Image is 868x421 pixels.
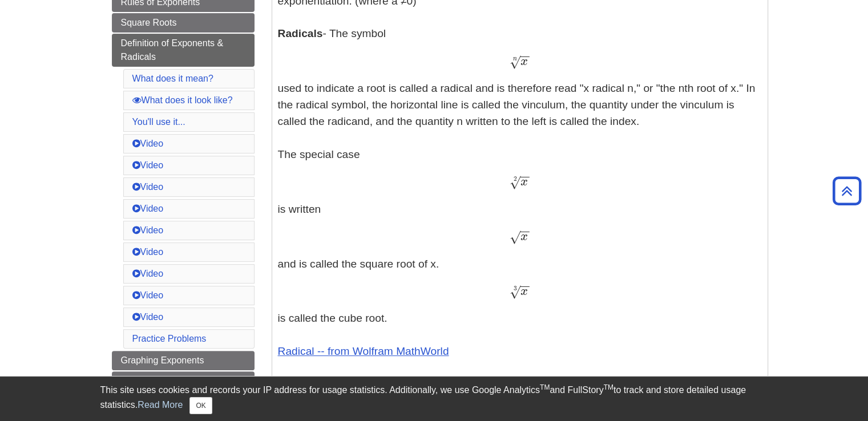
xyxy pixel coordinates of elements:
[132,290,164,300] a: Video
[112,34,255,67] a: Definition of Exponents & Radicals
[132,117,185,127] a: You'll use it...
[100,383,768,414] div: This site uses cookies and records your IP address for usage statistics. Additionally, we use Goo...
[132,95,233,105] a: What does it look like?
[520,230,528,243] span: x
[112,351,255,370] a: Graphing Exponents
[132,160,164,170] a: Video
[520,285,528,298] span: x
[189,397,212,414] button: Close
[510,284,520,299] span: √
[138,400,183,410] a: Read More
[132,334,207,343] a: Practice Problems
[112,13,255,33] a: Square Roots
[132,225,164,235] a: Video
[510,175,520,190] span: √
[829,183,865,199] a: Back to Top
[514,175,517,183] span: 2
[513,56,517,62] span: n
[132,269,164,278] a: Video
[132,204,164,213] a: Video
[520,55,528,68] span: x
[132,247,164,257] a: Video
[132,139,164,148] a: Video
[278,345,449,357] a: Radical -- from Wolfram MathWorld
[278,27,323,39] b: Radicals
[112,371,255,391] a: Solving Exponents
[520,176,528,188] span: x
[604,383,613,391] sup: TM
[132,182,164,192] a: Video
[540,383,550,391] sup: TM
[510,54,520,70] span: √
[132,312,164,322] a: Video
[514,285,517,292] span: 3
[510,229,520,245] span: √
[132,74,213,83] a: What does it mean?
